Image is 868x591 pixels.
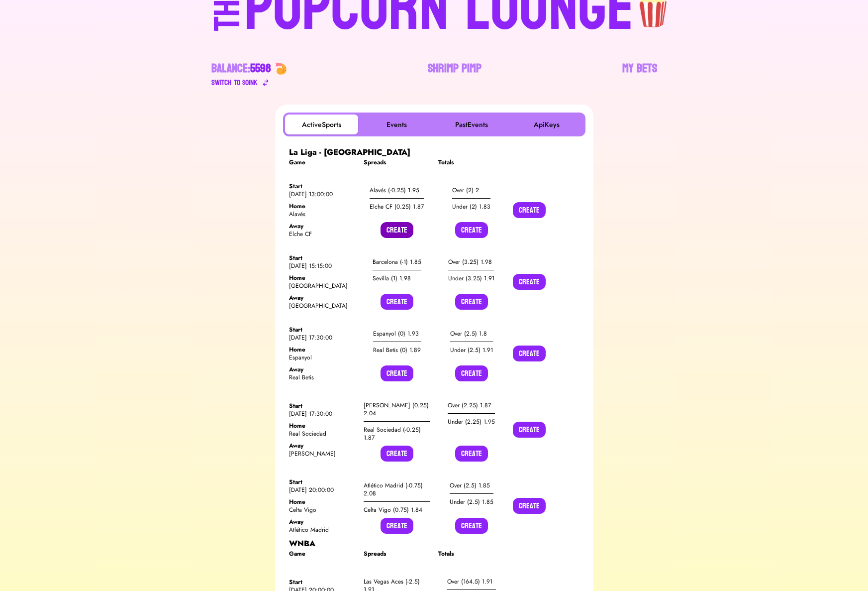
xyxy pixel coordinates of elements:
button: Create [381,294,413,310]
div: Home [289,346,356,354]
div: Home [289,202,356,210]
div: Over (164.5) 1.91 [447,574,496,590]
div: Balance: [211,61,271,77]
div: Under (2.5) 1.85 [450,494,493,510]
div: Away [289,222,356,230]
div: [PERSON_NAME] [289,450,356,458]
div: Start [289,326,356,334]
span: 5598 [250,58,271,79]
button: Create [513,346,546,361]
button: Create [381,518,413,534]
div: [GEOGRAPHIC_DATA] [289,302,356,310]
button: Create [381,222,413,238]
div: Start [289,182,356,190]
div: Start [289,402,356,410]
div: Barcelona (-1) 1.85 [373,254,421,270]
div: Real Sociedad [289,430,356,438]
div: Celta Vigo (0.75) 1.84 [364,502,430,518]
a: Shrimp Pimp [428,61,482,89]
button: Create [455,446,488,462]
div: Start [289,578,356,586]
div: [DATE] 17:30:00 [289,334,356,342]
div: Over (2) 2 [452,182,490,199]
div: Home [289,498,356,506]
div: Atlético Madrid [289,526,356,534]
button: ActiveSports [285,115,358,134]
div: Over (3.25) 1.98 [448,254,494,270]
div: Under (3.25) 1.91 [448,270,494,286]
div: [DATE] 17:30:00 [289,410,356,418]
div: [GEOGRAPHIC_DATA] [289,282,356,290]
a: My Bets [622,61,657,89]
button: Create [455,365,488,381]
div: [DATE] 15:15:00 [289,262,356,270]
div: Over (2.5) 1.85 [450,477,493,494]
button: PastEvents [435,115,508,134]
div: WNBA [289,538,579,550]
div: Alavés [289,210,356,218]
div: Espanyol [289,354,356,361]
div: Game [289,158,356,166]
div: Alavés (-0.25) 1.95 [370,182,424,199]
button: Create [513,202,546,218]
button: Create [513,422,546,438]
div: Under (2.25) 1.95 [448,414,495,430]
div: Away [289,442,356,450]
div: Game [289,550,356,558]
div: Away [289,294,356,302]
div: Elche CF (0.25) 1.87 [370,199,424,215]
button: Create [455,518,488,534]
div: Under (2) 1.83 [452,199,490,215]
button: Create [455,222,488,238]
div: [DATE] 20:00:00 [289,486,356,494]
div: Home [289,274,356,282]
button: Create [381,446,413,462]
div: Over (2.5) 1.8 [450,326,493,342]
div: Start [289,478,356,486]
div: Switch to $ OINK [211,77,258,89]
div: Elche CF [289,230,356,238]
div: Totals [438,158,505,166]
div: [DATE] 13:00:00 [289,190,356,198]
div: Away [289,365,356,373]
div: Under (2.5) 1.91 [450,342,493,358]
div: Start [289,254,356,262]
button: ApiKeys [510,115,583,134]
div: Real Betis (0) 1.89 [373,342,421,358]
div: Away [289,518,356,526]
button: Create [513,274,546,290]
div: [PERSON_NAME] (0.25) 2.04 [364,397,430,422]
div: Celta Vigo [289,506,356,514]
div: Atlético Madrid (-0.75) 2.08 [364,477,430,502]
div: Spreads [364,158,430,166]
img: 🍤 [275,63,287,75]
div: Espanyol (0) 1.93 [373,326,421,342]
div: Home [289,422,356,430]
div: Real Sociedad (-0.25) 1.87 [364,422,430,446]
div: La Liga - [GEOGRAPHIC_DATA] [289,146,579,158]
div: Totals [438,550,505,558]
div: Sevilla (1) 1.98 [373,270,421,286]
button: Create [381,365,413,381]
div: Real Betis [289,373,356,381]
button: Create [513,498,546,514]
button: Events [360,115,433,134]
div: Spreads [364,550,430,558]
div: Over (2.25) 1.87 [448,397,495,414]
button: Create [455,294,488,310]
